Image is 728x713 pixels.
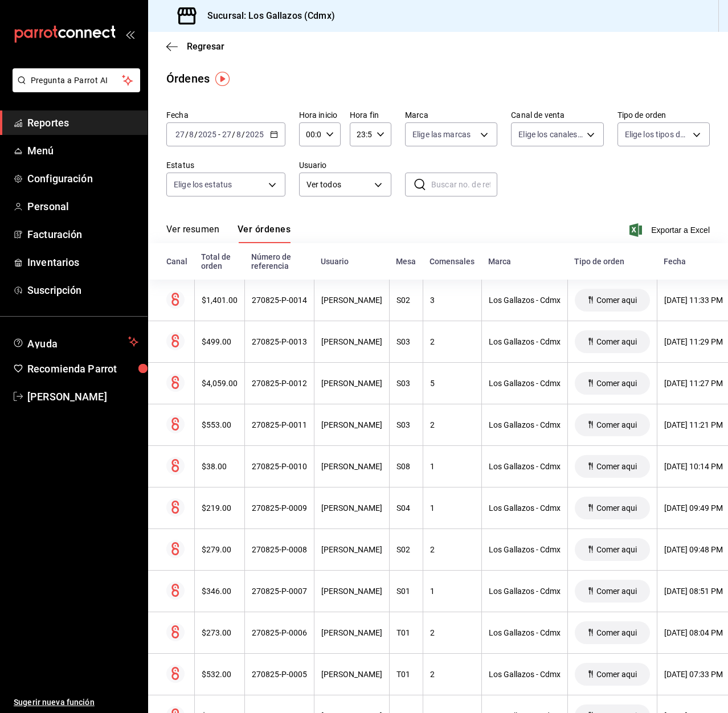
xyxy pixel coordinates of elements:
div: [PERSON_NAME] [321,545,382,554]
span: Comer aqui [592,296,641,305]
div: [DATE] 11:27 PM [664,379,723,388]
div: $273.00 [202,628,238,637]
label: Fecha [166,111,285,119]
div: T01 [396,628,416,637]
div: [DATE] 08:51 PM [664,587,723,596]
span: / [185,130,189,139]
span: Personal [27,199,138,214]
button: Exportar a Excel [632,223,710,237]
button: Pregunta a Parrot AI [13,68,140,92]
div: navigation tabs [166,224,291,243]
span: Comer aqui [592,420,641,429]
button: Tooltip marker [215,72,230,86]
div: [PERSON_NAME] [321,420,382,429]
div: 2 [430,420,475,429]
span: Elige los tipos de orden [625,129,689,140]
input: -- [175,130,185,139]
div: 270825-P-0010 [252,462,307,471]
div: Total de orden [201,252,238,271]
span: Elige las marcas [412,129,471,140]
span: / [194,130,198,139]
span: / [242,130,245,139]
div: 1 [430,503,475,513]
span: / [232,130,235,139]
div: 270825-P-0014 [252,296,307,305]
label: Hora inicio [299,111,341,119]
div: [PERSON_NAME] [321,379,382,388]
input: ---- [198,130,217,139]
div: [PERSON_NAME] [321,296,382,305]
span: Ayuda [27,335,124,349]
div: 5 [430,379,475,388]
div: Los Gallazos - Cdmx [489,545,561,554]
input: -- [236,130,242,139]
div: [DATE] 08:04 PM [664,628,723,637]
span: Reportes [27,115,138,130]
span: Comer aqui [592,670,641,679]
div: Los Gallazos - Cdmx [489,670,561,679]
div: 270825-P-0013 [252,337,307,346]
div: S01 [396,587,416,596]
div: $499.00 [202,337,238,346]
label: Marca [405,111,497,119]
div: S04 [396,503,416,513]
div: Los Gallazos - Cdmx [489,379,561,388]
div: S08 [396,462,416,471]
h3: Sucursal: Los Gallazos (Cdmx) [198,9,335,23]
div: [PERSON_NAME] [321,628,382,637]
div: [PERSON_NAME] [321,462,382,471]
div: 270825-P-0009 [252,503,307,513]
div: Fecha [664,257,723,266]
label: Canal de venta [511,111,603,119]
button: Regresar [166,41,224,52]
div: [PERSON_NAME] [321,503,382,513]
input: -- [222,130,232,139]
span: Configuración [27,171,138,186]
div: 270825-P-0005 [252,670,307,679]
span: Sugerir nueva función [14,696,138,708]
span: Suscripción [27,282,138,298]
a: Pregunta a Parrot AI [8,83,140,95]
span: Comer aqui [592,379,641,388]
span: Facturación [27,227,138,242]
div: Los Gallazos - Cdmx [489,587,561,596]
div: 270825-P-0006 [252,628,307,637]
div: S03 [396,379,416,388]
div: [DATE] 09:48 PM [664,545,723,554]
div: Tipo de orden [574,257,650,266]
span: Inventarios [27,255,138,270]
div: Los Gallazos - Cdmx [489,337,561,346]
div: S03 [396,337,416,346]
div: Número de referencia [251,252,307,271]
div: [DATE] 11:33 PM [664,296,723,305]
div: Marca [488,257,561,266]
div: 270825-P-0012 [252,379,307,388]
span: Pregunta a Parrot AI [31,75,122,87]
span: Comer aqui [592,462,641,471]
label: Usuario [299,161,391,169]
span: Comer aqui [592,337,641,346]
div: 2 [430,337,475,346]
div: 270825-P-0011 [252,420,307,429]
span: Comer aqui [592,545,641,554]
div: [DATE] 07:33 PM [664,670,723,679]
div: Los Gallazos - Cdmx [489,503,561,513]
button: Ver órdenes [238,224,291,243]
div: [PERSON_NAME] [321,670,382,679]
div: $4,059.00 [202,379,238,388]
div: Órdenes [166,70,210,87]
div: $1,401.00 [202,296,238,305]
span: Recomienda Parrot [27,361,138,376]
div: [PERSON_NAME] [321,587,382,596]
div: Comensales [430,257,475,266]
div: 2 [430,670,475,679]
div: Los Gallazos - Cdmx [489,628,561,637]
div: [DATE] 11:29 PM [664,337,723,346]
div: [DATE] 11:21 PM [664,420,723,429]
div: $553.00 [202,420,238,429]
div: 270825-P-0008 [252,545,307,554]
label: Estatus [166,161,285,169]
span: Elige los canales de venta [518,129,582,140]
div: [DATE] 10:14 PM [664,462,723,471]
